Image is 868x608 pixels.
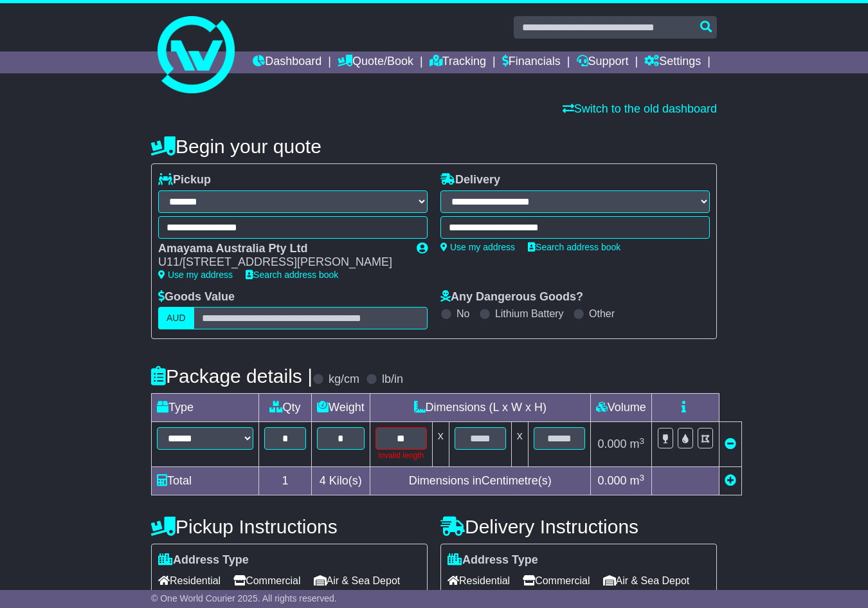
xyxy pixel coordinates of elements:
span: m [630,438,645,450]
label: lb/in [382,373,403,387]
a: Use my address [158,270,233,280]
td: Dimensions in Centimetre(s) [370,467,590,495]
sup: 3 [640,473,645,483]
label: Lithium Battery [495,308,564,320]
a: Switch to the old dashboard [563,102,717,115]
span: Air & Sea Depot [314,571,401,591]
label: Pickup [158,173,211,187]
span: m [630,474,645,487]
a: Dashboard [253,51,321,73]
td: Kilo(s) [312,467,370,495]
label: No [457,308,469,320]
span: Commercial [523,571,590,591]
h4: Begin your quote [151,136,717,157]
td: Weight [312,394,370,422]
span: 4 [320,474,326,487]
td: Total [152,467,259,495]
a: Search address book [528,242,620,252]
td: Type [152,394,259,422]
a: Support [577,51,629,73]
h4: Pickup Instructions [151,516,428,537]
div: Amayama Australia Pty Ltd [158,242,404,256]
label: Address Type [448,553,538,567]
label: Delivery [440,173,500,187]
h4: Delivery Instructions [440,516,717,537]
span: 0.000 [597,474,626,487]
a: Search address book [246,270,338,280]
div: Invalid length [375,450,427,461]
sup: 3 [640,436,645,446]
td: x [432,422,449,467]
span: Air & Sea Depot [603,571,690,591]
label: AUD [158,307,194,329]
a: Add new item [725,474,736,487]
span: 0.000 [597,438,626,450]
span: Residential [448,571,510,591]
label: Goods Value [158,290,235,304]
td: Qty [259,394,312,422]
a: Settings [644,51,701,73]
label: Address Type [158,553,249,567]
span: © One World Courier 2025. All rights reserved. [151,593,337,603]
a: Tracking [429,51,486,73]
td: Volume [590,394,651,422]
span: Residential [158,571,221,591]
td: Dimensions (L x W x H) [370,394,590,422]
label: kg/cm [329,373,359,387]
a: Use my address [440,242,515,252]
div: U11/[STREET_ADDRESS][PERSON_NAME] [158,255,404,270]
td: x [511,422,528,467]
h4: Package details | [151,365,312,387]
label: Any Dangerous Goods? [440,290,583,304]
a: Financials [502,51,561,73]
a: Remove this item [725,438,736,450]
span: Commercial [233,571,300,591]
td: 1 [259,467,312,495]
label: Other [589,308,615,320]
a: Quote/Book [338,51,413,73]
